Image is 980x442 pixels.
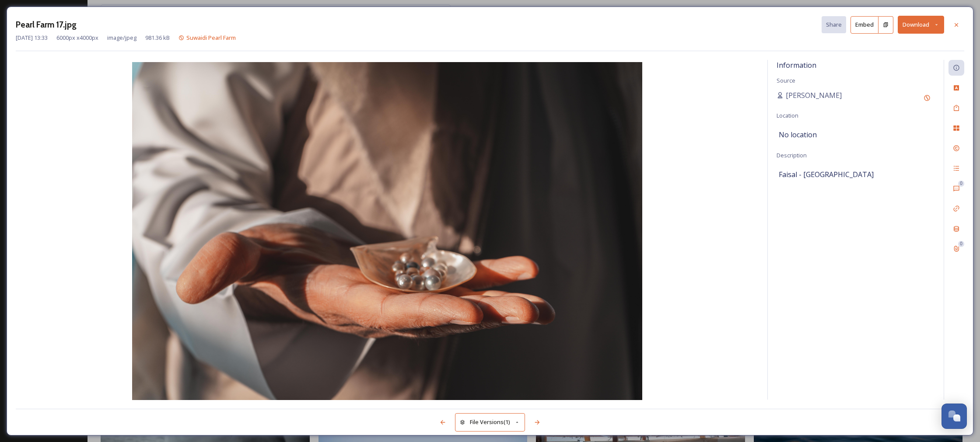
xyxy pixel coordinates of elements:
span: 6000 px x 4000 px [56,34,98,42]
span: Suwaidi Pearl Farm [186,34,236,42]
span: Source [777,77,795,84]
button: Open Chat [941,404,967,429]
span: Location [777,111,798,119]
div: 0 [958,181,964,187]
img: 5496A369-4680-4A5F-A09906DE14127BBE.jpg [16,62,759,402]
span: No location [779,129,817,140]
span: [DATE] 13:33 [16,34,48,42]
span: Description [777,151,807,159]
span: [PERSON_NAME] [786,90,842,101]
span: 981.36 kB [145,34,170,42]
span: image/jpeg [107,34,136,42]
span: Information [777,60,816,70]
h3: Pearl Farm 17.jpg [16,18,77,31]
button: File Versions(1) [455,413,525,431]
button: Embed [850,16,878,34]
button: Share [822,16,846,33]
div: 0 [958,241,964,247]
span: Faisal - [GEOGRAPHIC_DATA] [779,169,874,180]
button: Download [898,16,944,34]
